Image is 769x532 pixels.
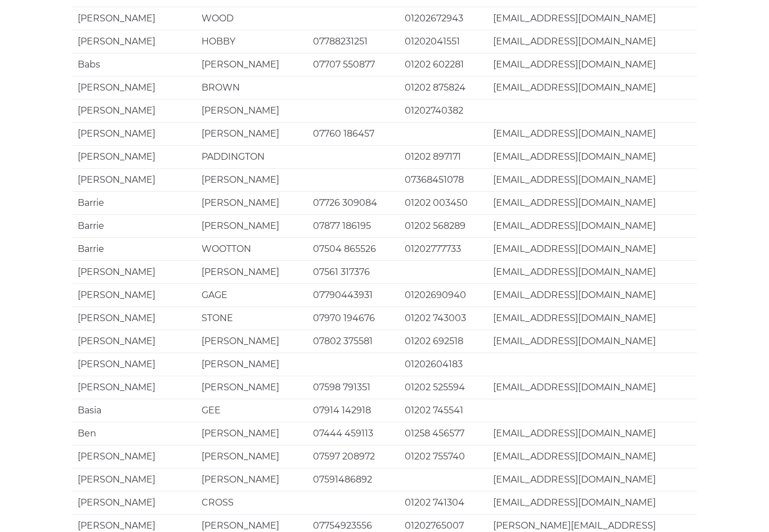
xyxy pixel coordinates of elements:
[307,191,399,214] td: 07726 309084
[488,145,697,168] td: [EMAIL_ADDRESS][DOMAIN_NAME]
[399,191,488,214] td: 01202 003450
[488,30,697,53] td: [EMAIL_ADDRESS][DOMAIN_NAME]
[307,445,399,468] td: 07597 208972
[488,53,697,76] td: [EMAIL_ADDRESS][DOMAIN_NAME]
[196,353,307,376] td: [PERSON_NAME]
[72,445,196,468] td: [PERSON_NAME]
[399,237,488,260] td: 01202777733
[307,283,399,306] td: 07790443931
[488,237,697,260] td: [EMAIL_ADDRESS][DOMAIN_NAME]
[488,191,697,214] td: [EMAIL_ADDRESS][DOMAIN_NAME]
[307,237,399,260] td: 07504 865526
[399,445,488,468] td: 01202 755740
[72,122,196,145] td: [PERSON_NAME]
[307,330,399,353] td: 07802 375581
[72,99,196,122] td: [PERSON_NAME]
[399,168,488,191] td: 07368451078
[488,260,697,283] td: [EMAIL_ADDRESS][DOMAIN_NAME]
[72,145,196,168] td: [PERSON_NAME]
[399,30,488,53] td: 01202041551
[196,306,307,330] td: STONE
[72,353,196,376] td: [PERSON_NAME]
[196,122,307,145] td: [PERSON_NAME]
[307,260,399,283] td: 07561 317376
[72,214,196,237] td: Barrie
[488,214,697,237] td: [EMAIL_ADDRESS][DOMAIN_NAME]
[72,306,196,330] td: [PERSON_NAME]
[307,376,399,399] td: 07598 791351
[488,168,697,191] td: [EMAIL_ADDRESS][DOMAIN_NAME]
[72,376,196,399] td: [PERSON_NAME]
[72,491,196,514] td: [PERSON_NAME]
[196,145,307,168] td: PADDINGTON
[72,422,196,445] td: Ben
[196,168,307,191] td: [PERSON_NAME]
[488,76,697,99] td: [EMAIL_ADDRESS][DOMAIN_NAME]
[399,399,488,422] td: 01202 745541
[196,376,307,399] td: [PERSON_NAME]
[488,122,697,145] td: [EMAIL_ADDRESS][DOMAIN_NAME]
[72,76,196,99] td: [PERSON_NAME]
[72,168,196,191] td: [PERSON_NAME]
[72,30,196,53] td: [PERSON_NAME]
[196,491,307,514] td: CROSS
[399,422,488,445] td: 01258 456577
[196,422,307,445] td: [PERSON_NAME]
[307,214,399,237] td: 07877 186195
[307,122,399,145] td: 07760 186457
[196,99,307,122] td: [PERSON_NAME]
[399,53,488,76] td: 01202 602281
[196,53,307,76] td: [PERSON_NAME]
[72,399,196,422] td: Basia
[488,422,697,445] td: [EMAIL_ADDRESS][DOMAIN_NAME]
[196,214,307,237] td: [PERSON_NAME]
[72,7,196,30] td: [PERSON_NAME]
[399,7,488,30] td: 01202672943
[196,191,307,214] td: [PERSON_NAME]
[196,7,307,30] td: WOOD
[72,237,196,260] td: Barrie
[399,491,488,514] td: 01202 741304
[488,376,697,399] td: [EMAIL_ADDRESS][DOMAIN_NAME]
[196,260,307,283] td: [PERSON_NAME]
[307,399,399,422] td: 07914 142918
[72,191,196,214] td: Barrie
[196,30,307,53] td: HOBBY
[399,145,488,168] td: 01202 897171
[72,283,196,306] td: [PERSON_NAME]
[307,468,399,491] td: 07591486892
[196,468,307,491] td: [PERSON_NAME]
[72,53,196,76] td: Babs
[399,376,488,399] td: 01202 525594
[488,7,697,30] td: [EMAIL_ADDRESS][DOMAIN_NAME]
[72,468,196,491] td: [PERSON_NAME]
[399,330,488,353] td: 01202 692518
[307,306,399,330] td: 07970 194676
[196,399,307,422] td: GEE
[399,76,488,99] td: 01202 875824
[399,99,488,122] td: 01202740382
[399,214,488,237] td: 01202 568289
[399,353,488,376] td: 01202604183
[488,283,697,306] td: [EMAIL_ADDRESS][DOMAIN_NAME]
[488,468,697,491] td: [EMAIL_ADDRESS][DOMAIN_NAME]
[307,30,399,53] td: 07788231251
[196,445,307,468] td: [PERSON_NAME]
[488,491,697,514] td: [EMAIL_ADDRESS][DOMAIN_NAME]
[72,330,196,353] td: [PERSON_NAME]
[196,237,307,260] td: WOOTTON
[307,422,399,445] td: 07444 459113
[488,330,697,353] td: [EMAIL_ADDRESS][DOMAIN_NAME]
[399,283,488,306] td: 01202690940
[72,260,196,283] td: [PERSON_NAME]
[196,330,307,353] td: [PERSON_NAME]
[488,306,697,330] td: [EMAIL_ADDRESS][DOMAIN_NAME]
[399,306,488,330] td: 01202 743003
[307,53,399,76] td: 07707 550877
[196,76,307,99] td: BROWN
[196,283,307,306] td: GAGE
[488,445,697,468] td: [EMAIL_ADDRESS][DOMAIN_NAME]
